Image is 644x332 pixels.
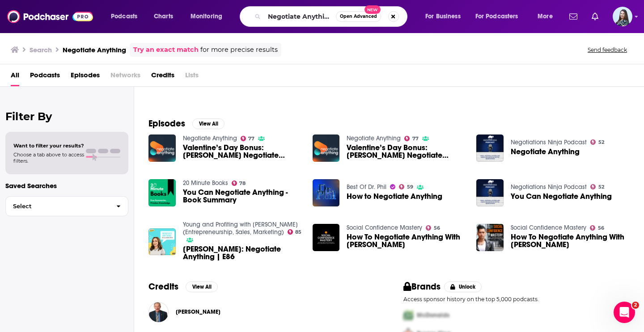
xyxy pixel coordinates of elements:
a: Credits [151,68,174,86]
button: Open AdvancedNew [336,11,381,22]
p: Access sponsor history on the top 5,000 podcasts. [403,296,630,303]
h3: Search [30,46,52,54]
a: All [11,68,19,86]
span: [PERSON_NAME] [176,308,220,315]
span: New [364,5,381,14]
span: 77 [248,137,254,141]
a: Episodes [71,68,100,86]
span: 85 [295,230,301,234]
span: More [538,10,553,23]
a: 78 [232,181,246,186]
a: Show notifications dropdown [566,9,581,24]
span: Select [6,203,109,209]
a: 56 [426,225,440,231]
img: Negotiate Anything [476,134,504,162]
a: Valentine’s Day Bonus: Whitney Joins Negotiate Anything [183,144,302,159]
h2: Episodes [148,118,185,129]
img: How To Negotiate Anything With Bryant Galindo [313,224,340,251]
a: How To Negotiate Anything With Bryant Galindo [347,233,466,248]
img: Podchaser - Follow, Share and Rate Podcasts [7,8,93,25]
button: Select [5,196,128,216]
span: How To Negotiate Anything With [PERSON_NAME] [347,233,466,248]
button: open menu [105,9,149,24]
span: 56 [598,226,604,230]
a: Negotiations Ninja Podcast [511,183,587,191]
span: Logged in as brookefortierpr [613,7,632,26]
a: Negotiations Ninja Podcast [511,139,587,146]
span: Want to filter your results? [13,143,84,149]
a: 85 [288,229,302,235]
img: How to Negotiate Anything [313,179,340,206]
a: Social Confidence Mastery [347,224,422,231]
a: 77 [241,136,255,141]
button: View All [186,282,218,292]
span: For Business [425,10,461,23]
img: Valentine’s Day Bonus: Whitney Joins Negotiate Anything [313,134,340,162]
a: Best Of Dr. Phil [347,183,386,191]
a: How To Negotiate Anything With Bryant Galindo [511,233,630,248]
span: 52 [598,140,604,144]
button: Send feedback [585,46,630,54]
img: You Can Negotiate Anything [476,179,504,206]
a: Social Confidence Mastery [511,224,586,231]
h2: Brands [403,281,441,292]
span: Lists [185,68,199,86]
span: 56 [434,226,440,230]
div: Search podcasts, credits, & more... [248,6,416,27]
span: 52 [598,185,604,189]
img: User Profile [613,7,632,26]
a: 59 [399,184,413,189]
span: Monitoring [191,10,222,23]
img: You Can Negotiate Anything - Book Summary [148,179,176,206]
a: Young and Profiting with Hala Taha (Entrepreneurship, Sales, Marketing) [183,221,298,236]
a: 52 [590,139,604,145]
a: How to Negotiate Anything [347,193,442,200]
span: Podcasts [111,10,137,23]
span: Choose a tab above to access filters. [13,151,84,164]
span: Charts [154,10,173,23]
a: CreditsView All [148,281,218,292]
a: Show notifications dropdown [588,9,602,24]
span: Valentine’s Day Bonus: [PERSON_NAME] Negotiate Anything [347,144,466,159]
input: Search podcasts, credits, & more... [264,9,336,24]
button: open menu [184,9,234,24]
span: How To Negotiate Anything With [PERSON_NAME] [511,233,630,248]
img: Herb Cohen [148,302,169,322]
a: Valentine’s Day Bonus: Whitney Joins Negotiate Anything [347,144,466,159]
a: EpisodesView All [148,118,225,129]
a: You Can Negotiate Anything [511,193,612,200]
h2: Credits [148,281,178,292]
span: Valentine’s Day Bonus: [PERSON_NAME] Negotiate Anything [183,144,302,159]
span: 2 [632,302,639,309]
p: Saved Searches [5,181,128,190]
a: Try an exact match [133,45,199,55]
button: Unlock [444,282,482,292]
span: McDonalds [417,311,449,319]
img: How To Negotiate Anything With Bryant Galindo [476,224,504,251]
span: 77 [412,137,419,141]
h3: Negotiate Anything [63,46,126,54]
button: open menu [470,9,531,24]
span: 78 [239,181,246,185]
a: You Can Negotiate Anything - Book Summary [183,189,302,204]
h2: Filter By [5,110,128,123]
a: Alexandra Carter: Negotiate Anything | E86 [183,245,302,261]
span: [PERSON_NAME]: Negotiate Anything | E86 [183,245,302,261]
a: Negotiate Anything [183,134,237,142]
img: First Pro Logo [400,306,417,324]
button: View All [192,118,225,129]
button: open menu [531,9,564,24]
iframe: Intercom live chat [614,302,635,323]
